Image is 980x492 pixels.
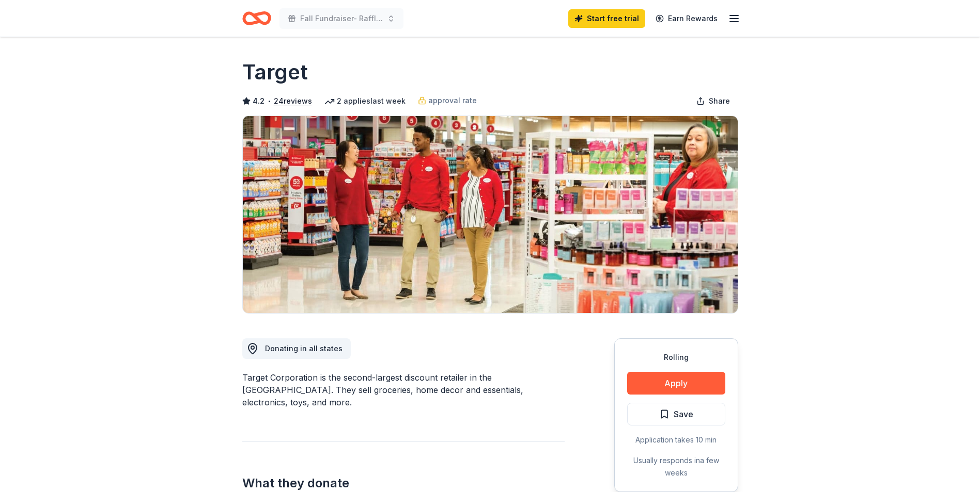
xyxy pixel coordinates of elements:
button: 24reviews [274,95,312,107]
h2: What they donate [242,475,565,491]
button: Save [627,403,725,425]
div: Usually responds in a few weeks [627,454,725,479]
img: Image for Target [243,116,738,313]
a: Earn Rewards [649,9,724,28]
div: Application takes 10 min [627,434,725,446]
h1: Target [242,58,308,87]
span: Fall Fundraiser- Raffle Basket [300,12,383,25]
div: Rolling [627,351,725,364]
button: Share [688,91,738,111]
button: Fall Fundraiser- Raffle Basket [279,8,403,29]
a: approval rate [418,94,477,107]
a: Start free trial [568,9,645,28]
span: Share [709,95,730,107]
button: Apply [627,372,725,395]
span: approval rate [428,94,477,107]
div: Target Corporation is the second-largest discount retailer in the [GEOGRAPHIC_DATA]. They sell gr... [242,371,565,408]
a: Home [242,6,271,30]
div: 2 applies last week [324,95,406,107]
span: • [267,97,271,105]
span: Donating in all states [265,344,343,353]
span: Save [674,407,693,421]
span: 4.2 [253,95,265,107]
